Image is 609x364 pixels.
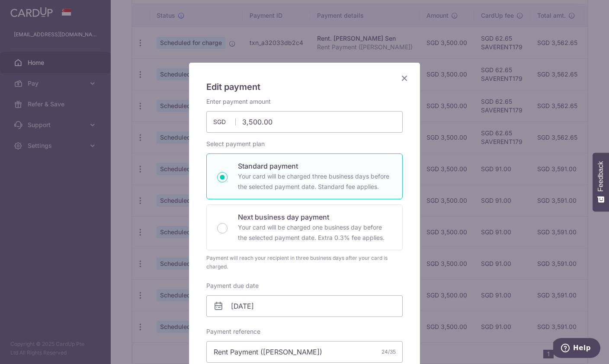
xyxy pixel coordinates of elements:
[206,281,259,290] label: Payment due date
[206,295,403,317] input: DD / MM / YYYY
[553,338,600,360] iframe: Opens a widget where you can find more information
[206,97,271,106] label: Enter payment amount
[597,161,605,192] span: Feedback
[238,212,392,222] p: Next business day payment
[399,73,410,83] button: Close
[206,254,403,271] div: Payment will reach your recipient in three business days after your card is charged.
[593,153,609,211] button: Feedback - Show survey
[206,327,260,336] label: Payment reference
[238,171,392,192] p: Your card will be charged three business days before the selected payment date. Standard fee appl...
[206,111,403,133] input: 0.00
[238,161,392,171] p: Standard payment
[206,140,265,148] label: Select payment plan
[238,222,392,243] p: Your card will be charged one business day before the selected payment date. Extra 0.3% fee applies.
[206,80,403,94] h5: Edit payment
[213,118,236,126] span: SGD
[381,348,396,356] div: 24/35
